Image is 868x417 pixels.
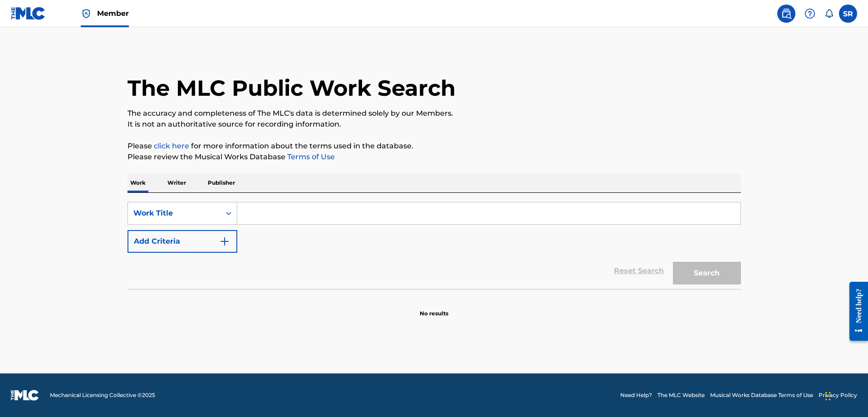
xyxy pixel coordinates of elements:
[420,299,448,318] p: No results
[128,230,237,253] button: Add Criteria
[205,173,238,192] p: Publisher
[128,141,741,152] p: Please for more information about the terms used in the database.
[285,152,335,161] a: Terms of Use
[81,8,92,19] img: Top Rightsholder
[801,5,819,23] div: Help
[620,391,652,399] a: Need Help?
[823,373,868,417] iframe: Chat Widget
[11,390,39,401] img: logo
[219,236,230,247] img: 9d2ae6d4665cec9f34b9.svg
[824,9,834,18] div: Notifications
[154,142,189,150] a: click here
[128,173,148,192] p: Work
[781,8,792,19] img: search
[11,7,46,20] img: MLC Logo
[777,5,795,23] a: Public Search
[710,391,813,399] a: Musical Works Database Terms of Use
[819,391,857,399] a: Privacy Policy
[50,391,155,399] span: Mechanical Licensing Collective © 2025
[825,383,831,410] div: Drag
[128,108,741,119] p: The accuracy and completeness of The MLC's data is determined solely by our Members.
[843,275,868,348] iframe: Resource Center
[97,8,129,19] span: Member
[165,173,189,192] p: Writer
[804,8,815,19] img: help
[133,208,215,219] div: Work Title
[128,202,741,289] form: Search Form
[128,152,741,162] p: Please review the Musical Works Database
[128,119,741,130] p: It is not an authoritative source for recording information.
[839,5,857,23] div: User Menu
[657,391,705,399] a: The MLC Website
[128,74,456,102] h1: The MLC Public Work Search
